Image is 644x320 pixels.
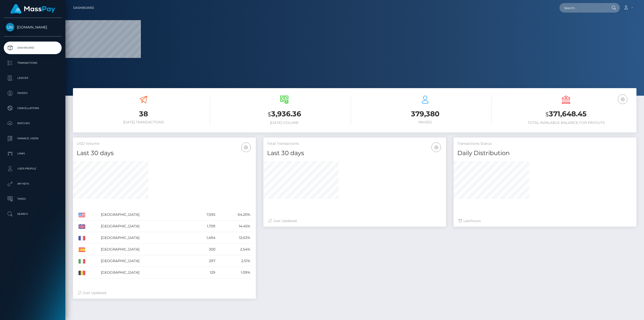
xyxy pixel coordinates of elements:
[267,149,442,158] h4: Last 30 days
[77,149,252,158] h4: Last 30 days
[190,232,217,244] td: 1,494
[6,23,14,31] img: Unlockt.me
[4,177,62,190] a: API Keys
[99,209,190,221] td: [GEOGRAPHIC_DATA]
[6,135,60,142] p: Manage Users
[99,244,190,255] td: [GEOGRAPHIC_DATA]
[4,117,62,130] a: Batches
[4,147,62,160] a: Links
[559,3,607,13] input: Search...
[78,259,85,264] img: IT.png
[217,267,252,278] td: 1.09%
[77,109,210,119] h3: 38
[6,89,60,97] p: Payees
[4,25,62,29] span: [DOMAIN_NAME]
[99,221,190,232] td: [GEOGRAPHIC_DATA]
[4,102,62,115] a: Cancellations
[217,209,252,221] td: 64.20%
[4,162,62,175] a: User Profile
[6,150,60,157] p: Links
[99,255,190,267] td: [GEOGRAPHIC_DATA]
[217,244,252,255] td: 2.54%
[457,141,633,146] h5: Transactions Status
[77,141,252,146] h5: USD Volume
[358,109,492,119] h3: 379,380
[459,218,631,224] div: Last hours
[78,247,85,252] img: ES.png
[218,109,351,119] h3: 3,936.36
[4,208,62,220] a: Search
[6,165,60,172] p: User Profile
[358,120,492,124] h6: Payees
[10,4,55,14] img: MassPay Logo
[4,193,62,205] a: Taxes
[6,210,60,218] p: Search
[78,213,85,217] img: US.png
[6,180,60,188] p: API Keys
[190,267,217,278] td: 129
[4,57,62,69] a: Transactions
[6,44,60,52] p: Dashboard
[4,87,62,99] a: Payees
[268,218,441,224] div: Just Updated
[217,255,252,267] td: 2.51%
[99,232,190,244] td: [GEOGRAPHIC_DATA]
[73,3,94,13] a: Dashboard
[6,195,60,203] p: Taxes
[78,271,85,275] img: BE.png
[4,72,62,84] a: Ledger
[545,111,549,118] small: $
[4,132,62,145] a: Manage Users
[190,209,217,221] td: 7,595
[190,244,217,255] td: 300
[268,111,271,118] small: $
[78,290,251,296] div: Just Updated
[217,232,252,244] td: 12.63%
[78,224,85,229] img: GB.png
[190,221,217,232] td: 1,709
[77,120,210,124] h6: [DATE] Transactions
[190,255,217,267] td: 297
[217,221,252,232] td: 14.45%
[499,121,633,125] h6: Total Available Balance for Payouts
[6,104,60,112] p: Cancellations
[6,59,60,67] p: Transactions
[6,74,60,82] p: Ledger
[499,109,633,119] h3: 371,648.45
[78,236,85,240] img: FR.png
[457,149,633,158] h4: Daily Distribution
[99,267,190,278] td: [GEOGRAPHIC_DATA]
[4,42,62,54] a: Dashboard
[6,120,60,127] p: Batches
[218,121,351,125] h6: [DATE] Volume
[267,141,442,146] h5: Total Transactions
